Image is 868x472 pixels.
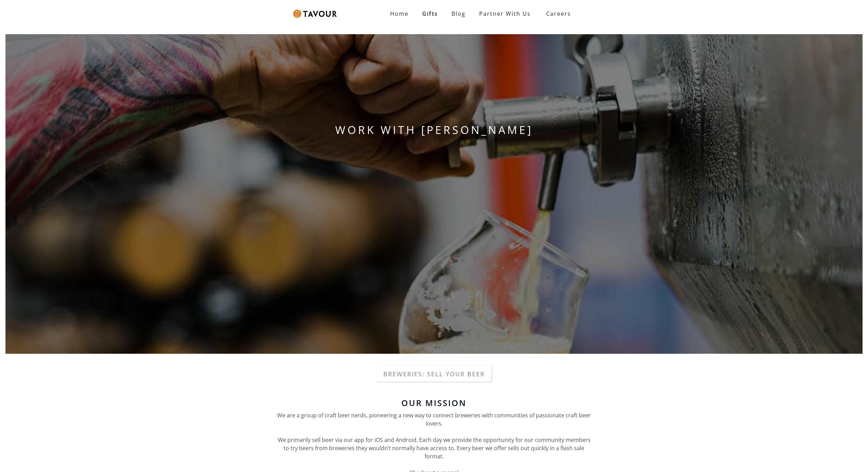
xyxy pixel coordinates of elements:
[390,10,409,17] strong: Home
[445,7,472,21] a: Blog
[274,399,595,407] h6: Our Mission
[376,366,492,382] a: Breweries: Sell your beer
[5,122,863,138] h1: WORK WITH [PERSON_NAME]
[383,7,415,21] a: Home
[538,4,576,23] a: Careers
[472,7,538,21] a: Partner With Us
[415,7,445,21] a: Gifts
[546,7,571,21] strong: Careers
